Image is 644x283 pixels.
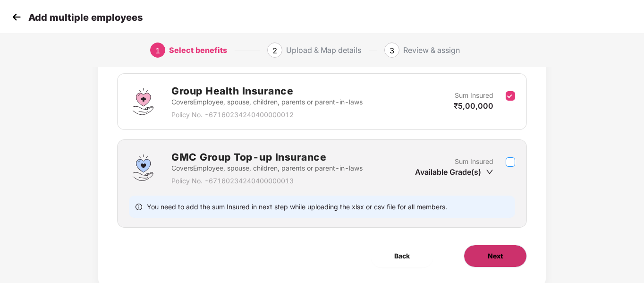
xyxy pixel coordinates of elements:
div: Available Grade(s) [415,167,493,177]
p: Covers Employee, spouse, children, parents or parent-in-laws [171,97,363,107]
img: svg+xml;base64,PHN2ZyBpZD0iR3JvdXBfSGVhbHRoX0luc3VyYW5jZSIgZGF0YS1uYW1lPSJHcm91cCBIZWFsdGggSW5zdX... [129,87,157,116]
span: ₹5,00,000 [454,101,493,111]
p: Add multiple employees [28,12,143,23]
p: Covers Employee, spouse, children, parents or parent-in-laws [171,163,363,173]
h2: GMC Group Top-up Insurance [171,149,363,165]
span: info-circle [136,202,142,211]
h2: Group Health Insurance [171,83,363,99]
p: Sum Insured [455,90,493,101]
span: 1 [155,46,160,55]
div: Upload & Map details [286,43,361,58]
span: 2 [272,46,277,55]
p: Policy No. - 67160234240400000013 [171,176,363,186]
span: Back [394,251,410,261]
p: Policy No. - 67160234240400000012 [171,110,363,120]
img: svg+xml;base64,PHN2ZyB4bWxucz0iaHR0cDovL3d3dy53My5vcmcvMjAwMC9zdmciIHdpZHRoPSIzMCIgaGVpZ2h0PSIzMC... [9,10,24,24]
span: 3 [390,46,394,55]
p: Sum Insured [455,156,493,167]
span: You need to add the sum Insured in next step while uploading the xlsx or csv file for all members. [147,202,447,211]
div: Review & assign [403,43,460,58]
span: down [486,168,493,176]
div: Select benefits [169,43,227,58]
span: Next [488,251,503,261]
button: Back [371,245,433,267]
img: svg+xml;base64,PHN2ZyBpZD0iU3VwZXJfVG9wLXVwX0luc3VyYW5jZSIgZGF0YS1uYW1lPSJTdXBlciBUb3AtdXAgSW5zdX... [129,154,157,182]
button: Next [464,245,527,267]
